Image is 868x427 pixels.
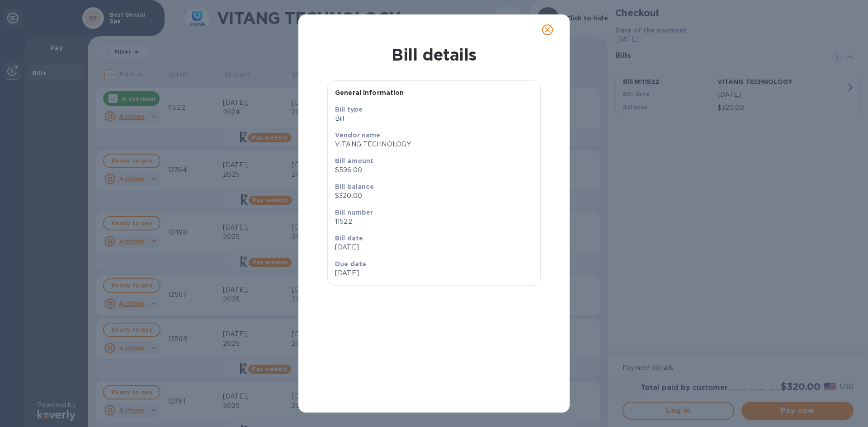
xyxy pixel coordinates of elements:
p: [DATE] [335,243,533,252]
b: Bill date [335,235,363,242]
b: Bill type [335,106,363,113]
p: [DATE] [335,268,430,278]
b: Bill balance [335,183,374,190]
button: close [537,19,558,41]
b: Due date [335,260,366,267]
b: Vendor name [335,131,381,139]
b: General information [335,89,404,96]
p: 11522 [335,217,533,226]
h1: Bill details [306,45,562,64]
p: $320.00 [335,191,533,201]
b: Bill number [335,209,373,216]
p: $596.00 [335,165,533,175]
p: VITANG TECHNOLOGY [335,140,533,149]
b: Bill amount [335,157,374,164]
p: Bill [335,114,533,123]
